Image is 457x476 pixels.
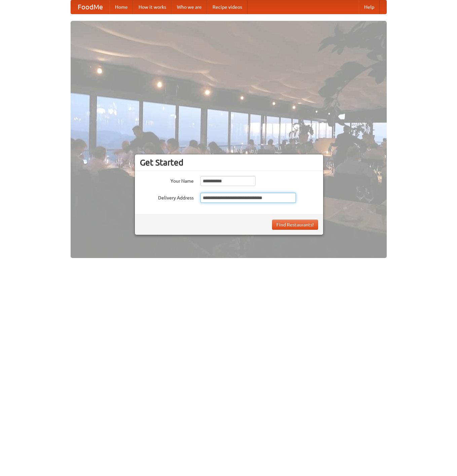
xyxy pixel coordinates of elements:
label: Delivery Address [140,193,194,201]
a: Home [110,0,133,14]
button: Find Restaurants! [272,220,318,230]
a: Recipe videos [207,0,247,14]
a: Help [359,0,380,14]
label: Your Name [140,176,194,184]
a: Who we are [172,0,207,14]
h3: Get Started [140,157,318,168]
a: How it works [133,0,172,14]
a: FoodMe [71,0,110,14]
